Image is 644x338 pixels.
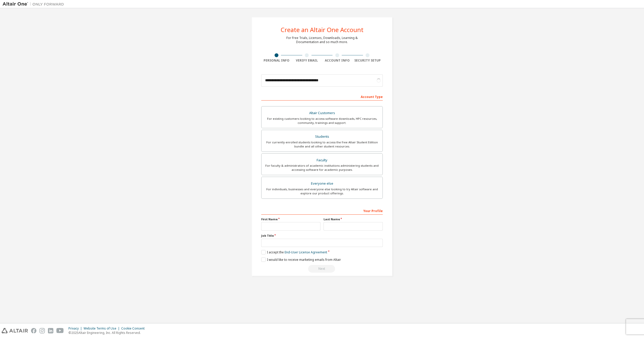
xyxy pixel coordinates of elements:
[285,250,327,254] a: End-User License Agreement
[265,133,379,140] div: Students
[31,328,36,333] img: facebook.svg
[261,257,341,262] label: I would like to receive marketing emails from Altair
[265,110,379,117] div: Altair Customers
[48,328,53,333] img: linkedin.svg
[353,58,383,63] div: Security Setup
[261,92,383,101] div: Account Type
[265,180,379,187] div: Everyone else
[56,328,64,333] img: youtube.svg
[265,164,379,172] div: For faculty & administrators of academic institutions administering students and accessing softwa...
[265,187,379,195] div: For individuals, businesses and everyone else looking to try Altair software and explore our prod...
[261,265,383,273] div: Please wait while checking email ...
[281,27,364,33] div: Create an Altair One Account
[3,2,67,7] img: Altair One
[68,326,84,331] div: Privacy
[292,58,322,63] div: Verify Email
[324,217,383,221] label: Last Name
[261,58,292,63] div: Personal Info
[2,328,28,333] img: altair_logo.svg
[39,328,45,333] img: instagram.svg
[265,117,379,125] div: For existing customers looking to access software downloads, HPC resources, community, trainings ...
[261,250,327,254] label: I accept the
[265,140,379,148] div: For currently enrolled students looking to access the free Altair Student Edition bundle and all ...
[121,326,148,331] div: Cookie Consent
[261,217,320,221] label: First Name
[84,326,121,331] div: Website Terms of Use
[286,36,358,44] div: For Free Trials, Licenses, Downloads, Learning & Documentation and so much more.
[322,58,353,63] div: Account Info
[261,206,383,215] div: Your Profile
[261,234,383,238] label: Job Title
[265,157,379,164] div: Faculty
[68,331,148,335] p: © 2025 Altair Engineering, Inc. All Rights Reserved.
